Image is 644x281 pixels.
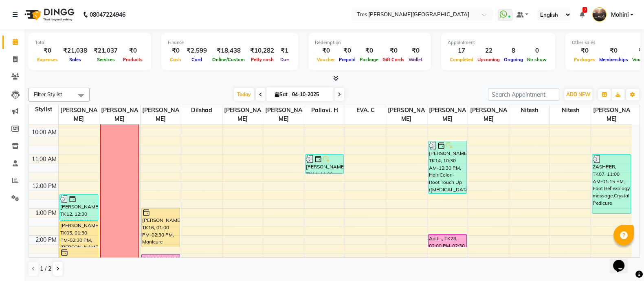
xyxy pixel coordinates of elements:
div: 0 [525,46,549,55]
span: Packages [572,57,597,62]
span: [PERSON_NAME] [468,105,509,124]
div: ₹0 [315,46,337,55]
input: Search Appointment [488,88,559,101]
span: Cash [168,57,183,62]
span: 7 [582,7,587,13]
span: Dilshad [181,105,222,115]
b: 08047224946 [90,3,125,26]
span: Ongoing [502,57,525,62]
span: [PERSON_NAME] [427,105,468,124]
div: ₹0 [35,46,60,55]
span: Petty cash [249,57,276,62]
div: ₹0 [337,46,358,55]
div: Appointment [448,39,549,46]
div: Total [35,39,145,46]
span: Products [121,57,145,62]
a: 7 [579,11,584,18]
div: ₹21,037 [90,46,121,55]
span: Expenses [35,57,60,62]
div: 1:00 PM [34,209,58,217]
span: Due [278,57,291,62]
span: Wallet [407,57,424,62]
span: Upcoming [475,57,502,62]
div: ₹1 [277,46,292,55]
div: [PERSON_NAME], TK12, 12:30 PM-01:30 PM, [PERSON_NAME] - Classic Shave [60,195,98,220]
div: 2:00 PM [34,236,58,244]
span: Package [358,57,380,62]
iframe: chat widget [610,248,636,273]
span: Nitesh [509,105,550,115]
span: Filter Stylist [34,91,62,97]
div: ₹0 [407,46,424,55]
span: [PERSON_NAME] [141,105,181,124]
span: Memberships [597,57,630,62]
span: Services [95,57,117,62]
div: 12:00 PM [31,182,58,190]
span: Voucher [315,57,337,62]
div: ₹10,282 [247,46,277,55]
div: ₹0 [121,46,145,55]
span: [PERSON_NAME] [222,105,263,124]
div: ₹0 [597,46,630,55]
span: Online/Custom [210,57,247,62]
div: [PERSON_NAME], TK16, 01:00 PM-02:30 PM, Manicure - Regular (₹950) [142,208,180,247]
span: Pallavi. H [304,105,345,115]
span: 1 / 2 [40,265,51,273]
div: ₹0 [168,46,183,55]
div: ₹0 [572,46,597,55]
div: Finance [168,39,292,46]
span: No show [525,57,549,62]
div: 17 [448,46,475,55]
span: Sat [273,91,290,97]
span: [PERSON_NAME] [263,105,304,124]
input: 2025-10-04 [290,89,330,101]
div: [PERSON_NAME], TK26, 02:30 PM-03:30 PM, [PERSON_NAME] - Classic Shave [60,248,98,274]
div: ₹18,438 [210,46,247,55]
div: ₹21,038 [60,46,90,55]
span: Gift Cards [380,57,407,62]
div: [PERSON_NAME], TK15, 02:45 PM-03:45 PM, Gel Polish (Hand) [142,254,180,280]
span: [PERSON_NAME] [99,105,140,124]
div: ₹2,599 [183,46,210,55]
div: ₹0 [358,46,380,55]
div: ₹0 [380,46,407,55]
div: Redemption [315,39,424,46]
div: [PERSON_NAME], TK14, 11:00 AM-11:45 AM, Foot Reflexology massage (₹900) [306,155,343,173]
span: ADD NEW [566,91,590,97]
div: ZASHPER, TK07, 11:00 AM-01:15 PM, Foot Reflexology massage,Crystal Pedicure [592,155,631,213]
span: [PERSON_NAME] [386,105,427,124]
span: Nitesh [550,105,591,115]
div: 11:00 AM [30,155,58,164]
span: [PERSON_NAME] [591,105,632,124]
img: Mohini [592,7,607,22]
span: [PERSON_NAME] [59,105,99,124]
span: Today [234,88,254,101]
span: Completed [448,57,475,62]
span: Card [189,57,204,62]
div: Stylist [29,105,58,114]
div: 22 [475,46,502,55]
img: logo [21,3,77,26]
div: Aditi ., TK28, 02:00 PM-02:30 PM, Styling - Blow-dry without Shampoo [429,235,466,247]
span: EVA. C [345,105,386,115]
div: [PERSON_NAME], TK14, 10:30 AM-12:30 PM, Hair Color - Root Touch Up ([MEDICAL_DATA] Free) (Women) [429,141,466,193]
div: [PERSON_NAME], TK05, 01:30 PM-02:30 PM, [PERSON_NAME] - Classic Shave (₹600) [60,221,98,247]
button: ADD NEW [564,89,592,100]
span: Sales [67,57,83,62]
div: 10:00 AM [30,128,58,137]
span: Mohini [611,11,629,19]
span: Prepaid [337,57,358,62]
div: 8 [502,46,525,55]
